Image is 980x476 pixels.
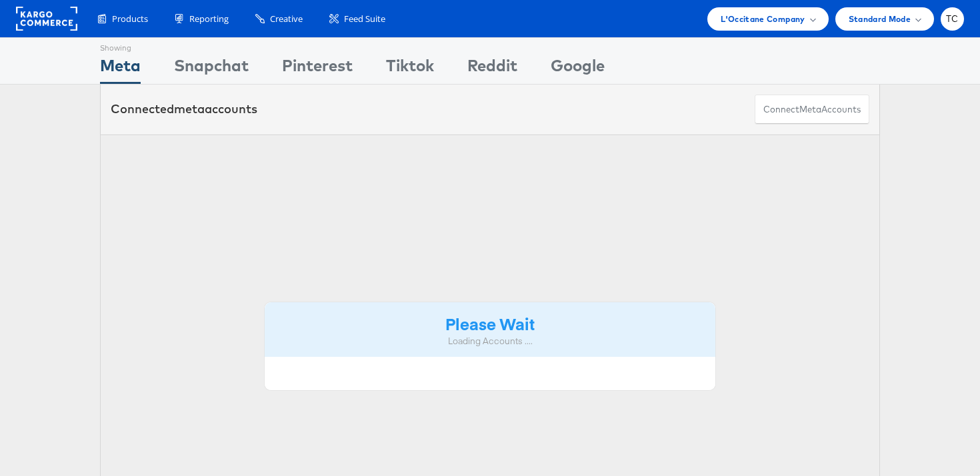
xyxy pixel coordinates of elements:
[344,13,385,25] span: Feed Suite
[189,13,229,25] span: Reporting
[174,101,205,117] span: meta
[445,312,535,334] strong: Please Wait
[100,38,141,54] div: Showing
[174,54,249,84] div: Snapchat
[112,13,148,25] span: Products
[111,101,257,118] div: Connected accounts
[467,54,517,84] div: Reddit
[755,95,869,124] button: ConnectmetaAccounts
[282,54,353,84] div: Pinterest
[100,54,141,84] div: Meta
[386,54,434,84] div: Tiktok
[551,54,605,84] div: Google
[946,15,959,23] span: TC
[270,13,303,25] span: Creative
[721,12,805,26] span: L'Occitane Company
[849,12,911,26] span: Standard Mode
[275,335,705,348] div: Loading Accounts ....
[799,103,821,116] span: meta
